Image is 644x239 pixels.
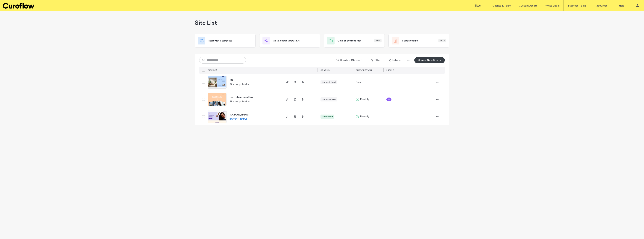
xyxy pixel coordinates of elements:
div: Start with a template [195,34,256,48]
span: Get a head start with AI [273,39,300,43]
div: Get a head start with AI [259,34,320,48]
span: Start from file [402,39,418,43]
div: Unpublished [322,81,336,84]
div: Published [322,115,333,118]
div: Start from fileBeta [388,34,449,48]
span: Monthly [360,98,369,101]
span: SITES (3) [208,69,217,72]
span: Monthly [360,115,369,118]
div: Beta [438,39,446,42]
a: test-clinic-curoflow [230,96,253,98]
div: New [374,39,382,42]
label: Help [619,4,625,7]
span: SUBSCRIPTION [356,69,372,72]
div: Unpublished [322,98,336,101]
label: White Label [545,4,560,7]
a: test [230,78,235,81]
button: Created (Newest) [333,57,366,63]
span: None [356,80,362,84]
div: Collect content firstNew [324,34,385,48]
label: Business Tools [568,4,586,7]
span: Start with a template [208,39,232,43]
span: Site not published [230,83,251,86]
button: Labels [386,57,404,63]
span: Site List [195,19,217,26]
a: [DOMAIN_NAME] [230,117,247,120]
button: Create New Site [414,57,445,63]
span: STATUS [321,69,329,72]
button: Filter [367,57,384,63]
a: [DOMAIN_NAME] [230,113,248,116]
span: Collect content first [338,39,361,43]
label: Resources [595,4,607,7]
span: Site not published [230,100,251,104]
span: LABELS [386,69,394,72]
label: Clients & Team [493,4,511,7]
label: Sites [474,4,481,7]
span: AI [388,98,390,101]
label: Custom Assets [519,4,537,7]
